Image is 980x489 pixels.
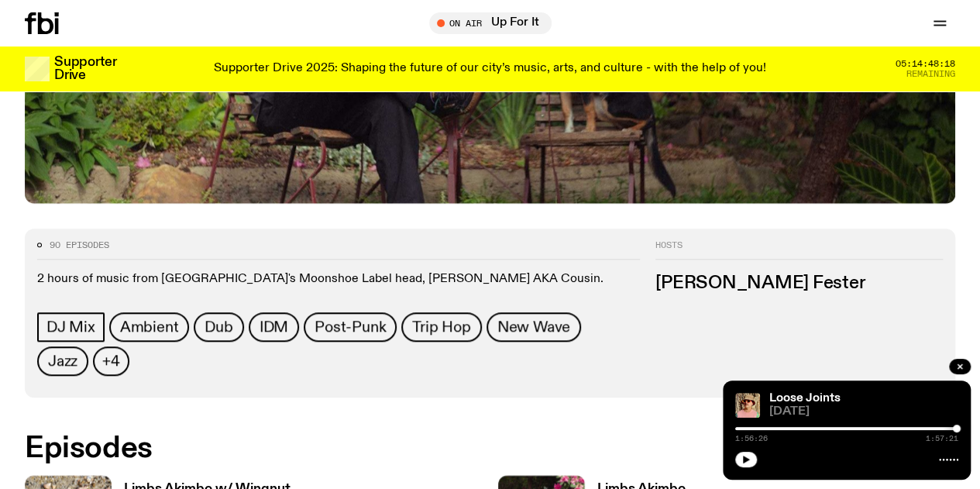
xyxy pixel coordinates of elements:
[93,346,129,376] button: +4
[54,56,116,82] h3: Supporter Drive
[194,312,243,342] a: Dub
[37,312,105,342] a: DJ Mix
[735,435,768,443] span: 1:56:26
[37,346,88,376] a: Jazz
[487,312,581,342] a: New Wave
[37,272,640,287] p: 2 hours of music from [GEOGRAPHIC_DATA]'s Moonshoe Label head, [PERSON_NAME] AKA Cousin.
[655,241,943,260] h2: Hosts
[50,241,109,250] span: 90 episodes
[260,319,288,336] span: IDM
[102,353,120,370] span: +4
[315,319,386,336] span: Post-Punk
[304,312,397,342] a: Post-Punk
[205,319,232,336] span: Dub
[120,319,179,336] span: Ambient
[769,406,958,418] span: [DATE]
[25,435,640,463] h2: Episodes
[109,312,190,342] a: Ambient
[906,70,955,78] span: Remaining
[896,60,955,68] span: 05:14:48:18
[249,312,299,342] a: IDM
[412,319,470,336] span: Trip Hop
[401,312,481,342] a: Trip Hop
[769,392,841,405] a: Loose Joints
[46,319,95,336] span: DJ Mix
[655,275,943,292] h3: [PERSON_NAME] Fester
[48,353,77,370] span: Jazz
[429,12,552,34] button: On AirUp For It
[926,435,958,443] span: 1:57:21
[497,319,570,336] span: New Wave
[214,62,766,76] p: Supporter Drive 2025: Shaping the future of our city’s music, arts, and culture - with the help o...
[735,393,760,418] img: Tyson stands in front of a paperbark tree wearing orange sunglasses, a suede bucket hat and a pin...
